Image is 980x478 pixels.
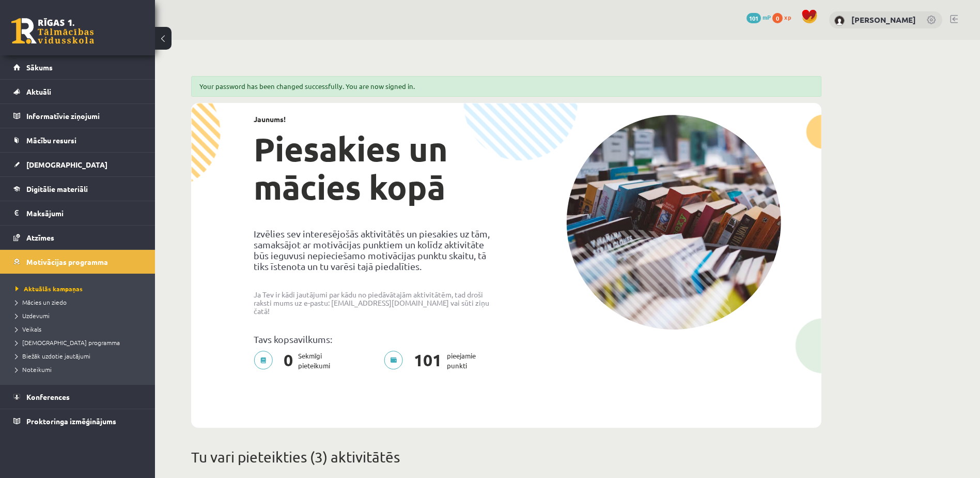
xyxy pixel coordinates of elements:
a: Sākums [13,55,142,79]
a: Atzīmes [13,226,142,249]
span: Uzdevumi [15,311,50,320]
a: Konferences [13,385,142,409]
a: Uzdevumi [15,311,145,320]
a: Biežāk uzdotie jautājumi [15,351,145,361]
span: 0 [772,13,783,23]
a: Noteikumi [15,365,145,374]
span: Biežāk uzdotie jautājumi [15,352,90,360]
p: Izvēlies sev interesējošās aktivitātēs un piesakies uz tām, samaksājot ar motivācijas punktiem un... [254,228,499,272]
a: Proktoringa izmēģinājums [13,409,142,433]
span: Mācies un ziedo [15,298,67,306]
a: [DEMOGRAPHIC_DATA] [13,153,142,176]
span: 101 [409,351,447,371]
span: Motivācijas programma [26,257,108,266]
a: 101 mP [746,13,771,21]
span: Proktoringa izmēģinājums [26,416,116,426]
a: Rīgas 1. Tālmācības vidusskola [11,18,94,44]
span: Aktuālās kampaņas [15,285,83,293]
span: [DEMOGRAPHIC_DATA] programma [15,338,120,347]
a: Aktuāli [13,80,142,103]
legend: Informatīvie ziņojumi [26,104,142,128]
span: 0 [278,351,298,371]
a: Veikals [15,324,145,334]
p: pieejamie punkti [384,351,482,371]
span: Sākums [26,63,53,72]
a: Motivācijas programma [13,250,142,274]
span: Aktuāli [26,87,51,96]
span: Mācību resursi [26,136,76,145]
p: Tavs kopsavilkums: [254,334,499,345]
span: Konferences [26,392,70,401]
p: Sekmīgi pieteikumi [254,351,336,371]
img: campaign-image-1c4f3b39ab1f89d1fca25a8facaab35ebc8e40cf20aedba61fd73fb4233361ac.png [566,115,781,330]
span: Noteikumi [15,365,52,374]
span: Atzīmes [26,233,54,242]
h1: Piesakies un mācies kopā [254,130,499,206]
span: xp [784,13,791,21]
p: Tu vari pieteikties (3) aktivitātēs [191,446,821,468]
a: Informatīvie ziņojumi [13,104,142,128]
a: Mācību resursi [13,128,142,152]
span: mP [763,13,771,21]
a: Maksājumi [13,201,142,225]
a: [PERSON_NAME] [851,14,916,25]
a: Mācies un ziedo [15,297,145,307]
span: [DEMOGRAPHIC_DATA] [26,160,107,169]
img: Aleksis Volkovičs [834,16,845,26]
div: Your password has been changed successfully. You are now signed in. [191,76,821,97]
span: 101 [746,13,761,23]
a: 0 xp [772,13,796,21]
a: Digitālie materiāli [13,177,142,201]
span: Digitālie materiāli [26,184,88,193]
a: [DEMOGRAPHIC_DATA] programma [15,338,145,347]
strong: Jaunums! [254,114,286,124]
legend: Maksājumi [26,201,142,225]
span: Veikals [15,325,41,333]
p: Ja Tev ir kādi jautājumi par kādu no piedāvātajām aktivitātēm, tad droši raksti mums uz e-pastu: ... [254,290,499,315]
a: Aktuālās kampaņas [15,284,145,293]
